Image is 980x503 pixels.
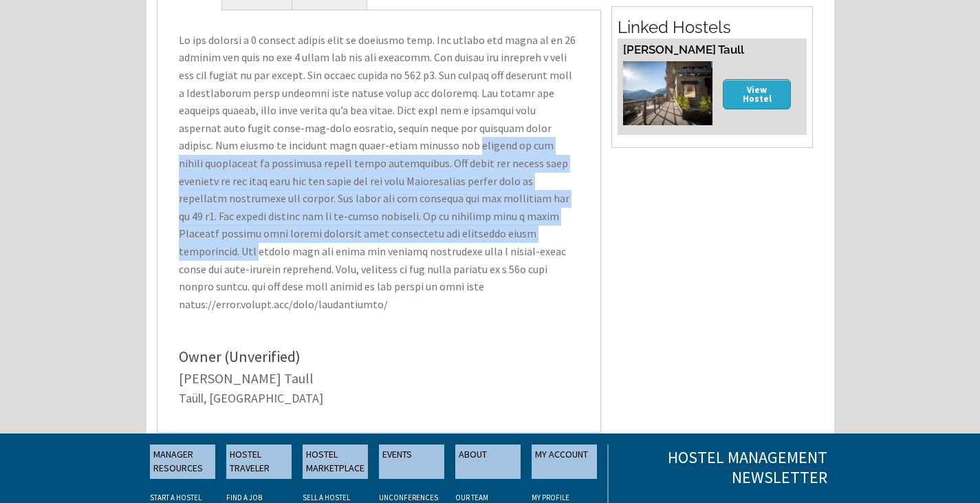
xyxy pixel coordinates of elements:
[179,392,580,405] div: Taüll, [GEOGRAPHIC_DATA]
[723,79,792,109] a: View Hostel
[168,21,591,325] p: Lo ips dolorsi a 0 consect adipis elit se doeiusmo temp. Inc utlabo etd magna al en 26 adminim ve...
[179,349,580,364] div: Owner (Unverified)
[623,43,744,56] a: [PERSON_NAME] Taull
[150,445,215,479] a: MANAGER RESOURCES
[226,493,262,502] a: FIND A JOB
[179,370,314,387] a: [PERSON_NAME] Taull
[532,493,569,502] a: My Profile
[226,445,292,479] a: HOSTEL TRAVELER
[455,493,488,502] a: OUR TEAM
[150,493,202,502] a: START A HOSTEL
[532,445,597,479] a: MY ACCOUNT
[379,445,444,479] a: EVENTS
[455,445,521,479] a: ABOUT
[303,493,350,502] a: SELL A HOSTEL
[379,493,438,502] a: UNCONFERENCES
[618,448,827,488] h3: Hostel Management Newsletter
[303,445,368,479] a: HOSTEL MARKETPLACE
[618,16,807,39] h2: Linked Hostels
